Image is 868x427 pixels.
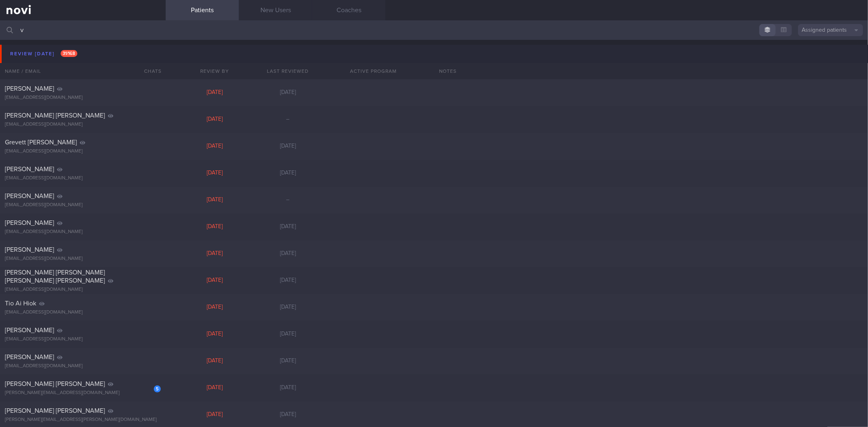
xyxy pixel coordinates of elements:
div: [EMAIL_ADDRESS][DOMAIN_NAME] [5,256,161,262]
span: Tio Ai Hiok [5,300,36,307]
div: [DATE] [251,384,324,392]
div: [DATE] [178,196,251,204]
div: [DATE] [178,384,251,392]
div: [EMAIL_ADDRESS][DOMAIN_NAME] [5,287,161,293]
div: [DATE] [178,411,251,418]
div: [EMAIL_ADDRESS][DOMAIN_NAME] [5,336,161,342]
button: Assigned patients [798,24,863,36]
span: Grevett [PERSON_NAME] [5,139,77,146]
div: [DATE] [178,223,251,231]
div: [PERSON_NAME][EMAIL_ADDRESS][DOMAIN_NAME] [5,390,161,396]
div: [DATE] [251,89,324,96]
div: [DATE] [178,116,251,123]
div: [EMAIL_ADDRESS][DOMAIN_NAME] [5,148,161,155]
div: [DATE] [178,331,251,338]
div: [DATE] [251,223,324,231]
span: 31 / 168 [61,50,77,57]
span: [PERSON_NAME] [5,193,54,199]
div: [DATE] [178,304,251,311]
div: [DATE] [251,277,324,284]
div: Chats [133,63,166,79]
div: [PERSON_NAME][EMAIL_ADDRESS][PERSON_NAME][DOMAIN_NAME] [5,417,161,423]
div: Review By [178,63,251,79]
div: [DATE] [251,411,324,418]
div: 5 [154,386,161,392]
div: Last Reviewed [251,63,324,79]
span: [PERSON_NAME] [5,327,54,333]
div: – [251,116,324,123]
div: [DATE] [251,331,324,338]
div: [EMAIL_ADDRESS][DOMAIN_NAME] [5,363,161,369]
div: [DATE] [178,143,251,150]
div: [DATE] [178,357,251,365]
div: – [251,196,324,204]
span: [PERSON_NAME] [5,354,54,360]
span: [PERSON_NAME] [PERSON_NAME] [5,407,105,414]
div: [DATE] [251,250,324,257]
div: [EMAIL_ADDRESS][DOMAIN_NAME] [5,309,161,316]
span: [PERSON_NAME] [PERSON_NAME] [PERSON_NAME] [PERSON_NAME] [5,269,105,284]
div: Review [DATE] [8,48,79,59]
span: [PERSON_NAME] [5,220,54,226]
div: [DATE] [251,170,324,177]
div: Active Program [324,63,422,79]
div: [EMAIL_ADDRESS][DOMAIN_NAME] [5,95,161,101]
div: [DATE] [178,89,251,96]
span: [PERSON_NAME] [5,166,54,172]
div: Notes [434,63,868,79]
div: [DATE] [178,170,251,177]
div: [DATE] [251,304,324,311]
div: [EMAIL_ADDRESS][DOMAIN_NAME] [5,122,161,128]
span: [PERSON_NAME] [PERSON_NAME] [5,381,105,387]
span: [PERSON_NAME] [5,246,54,253]
div: [EMAIL_ADDRESS][DOMAIN_NAME] [5,175,161,181]
div: [DATE] [251,357,324,365]
div: [DATE] [251,143,324,150]
span: [PERSON_NAME] [5,85,54,92]
div: [EMAIL_ADDRESS][DOMAIN_NAME] [5,202,161,208]
span: [PERSON_NAME] [PERSON_NAME] [5,112,105,119]
div: [DATE] [178,277,251,284]
div: [DATE] [178,250,251,257]
div: [EMAIL_ADDRESS][DOMAIN_NAME] [5,229,161,235]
